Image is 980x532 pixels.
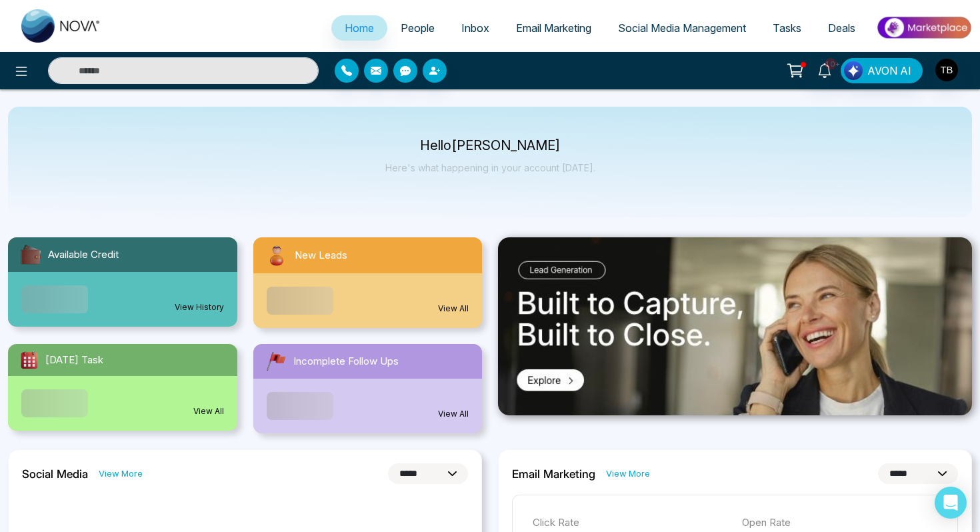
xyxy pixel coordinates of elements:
[875,13,972,43] img: Market-place.gif
[618,21,746,35] span: Social Media Management
[844,61,863,80] img: Lead Flow
[825,58,837,70] span: 10+
[438,408,469,420] a: View All
[21,9,101,43] img: Nova CRM Logo
[19,243,43,267] img: availableCredit.svg
[99,467,143,480] a: View More
[935,487,967,519] div: Open Intercom Messenger
[385,140,595,151] p: Hello [PERSON_NAME]
[293,354,399,369] span: Incomplete Follow Ups
[606,467,650,480] a: View More
[503,15,605,41] a: Email Marketing
[175,301,224,313] a: View History
[498,237,972,415] img: .
[331,15,387,41] a: Home
[809,58,841,81] a: 10+
[841,58,923,83] button: AVON AI
[385,162,595,173] p: Here's what happening in your account [DATE].
[193,405,224,417] a: View All
[264,349,288,373] img: followUps.svg
[448,15,503,41] a: Inbox
[245,237,491,328] a: New LeadsView All
[815,15,869,41] a: Deals
[935,59,958,81] img: User Avatar
[773,21,801,35] span: Tasks
[438,303,469,315] a: View All
[48,247,119,263] span: Available Credit
[345,21,374,35] span: Home
[264,243,289,268] img: newLeads.svg
[867,63,911,79] span: AVON AI
[512,467,595,481] h2: Email Marketing
[605,15,759,41] a: Social Media Management
[742,515,938,531] p: Open Rate
[461,21,489,35] span: Inbox
[533,515,729,531] p: Click Rate
[516,21,591,35] span: Email Marketing
[295,248,347,263] span: New Leads
[19,349,40,371] img: todayTask.svg
[759,15,815,41] a: Tasks
[828,21,855,35] span: Deals
[22,467,88,481] h2: Social Media
[401,21,435,35] span: People
[45,353,103,368] span: [DATE] Task
[387,15,448,41] a: People
[245,344,491,433] a: Incomplete Follow UpsView All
